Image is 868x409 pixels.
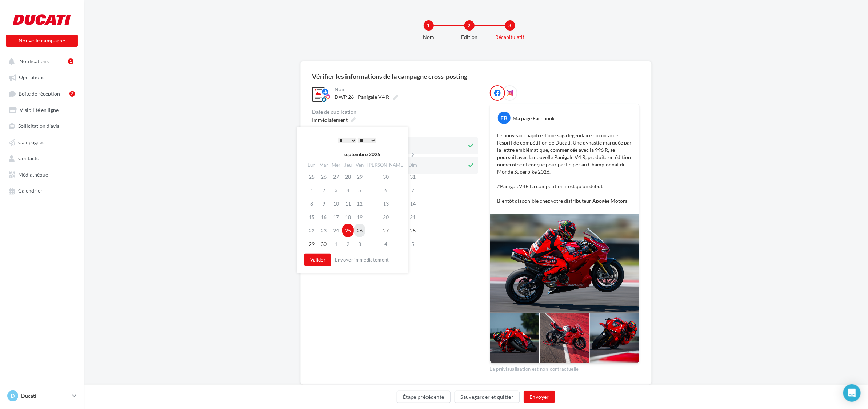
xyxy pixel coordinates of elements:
td: 31 [407,170,419,183]
td: 12 [354,197,365,210]
td: 30 [317,237,330,251]
td: 2 [317,183,330,197]
span: Notifications [19,58,49,64]
span: Contacts [18,155,39,162]
td: 6 [365,183,407,197]
td: 30 [365,170,407,183]
button: Envoyer immédiatement [332,255,392,264]
div: Date de publication [312,109,478,114]
th: [PERSON_NAME] [365,160,407,170]
th: Mer [330,160,342,170]
span: Visibilité en ligne [20,107,59,113]
td: 16 [317,210,330,224]
div: 2 [69,91,75,97]
th: Jeu [342,160,354,170]
div: Récapitulatif [487,33,533,41]
td: 19 [354,210,365,224]
button: Sauvegarder et quitter [455,391,520,403]
td: 14 [407,197,419,210]
a: Visibilité en ligne [4,103,79,116]
td: 11 [342,197,354,210]
td: 23 [317,224,330,237]
div: Ma page Facebook [513,115,555,122]
td: 28 [407,224,419,237]
span: Immédiatement [312,117,348,123]
a: Contacts [4,151,79,165]
span: D [11,392,15,400]
td: 2 [342,237,354,251]
button: Envoyer [524,391,555,403]
td: 27 [330,170,342,183]
a: Médiathèque [4,168,79,181]
td: 10 [330,197,342,210]
td: 26 [317,170,330,183]
a: Opérations [4,70,79,84]
td: 28 [342,170,354,183]
td: 25 [306,170,317,183]
td: 15 [306,210,317,224]
div: 2 [464,20,475,31]
a: Boîte de réception2 [4,87,79,100]
div: FB [498,112,511,124]
td: 5 [354,183,365,197]
div: La prévisualisation est non-contractuelle [490,363,640,373]
a: D Ducati [6,389,78,403]
th: septembre 2025 [317,149,407,160]
div: Nom [335,87,477,92]
div: 1 [68,58,73,64]
td: 18 [342,210,354,224]
th: Ven [354,160,365,170]
td: 3 [354,237,365,251]
td: 8 [306,197,317,210]
p: Ducati [21,392,69,400]
div: Vérifier les informations de la campagne cross-posting [312,73,468,80]
span: Campagnes [18,139,44,145]
button: Notifications 1 [4,54,76,68]
button: Valider [304,254,331,266]
td: 4 [342,183,354,197]
td: 26 [354,224,365,237]
span: Calendrier [18,188,43,194]
td: 4 [365,237,407,251]
td: 22 [306,224,317,237]
td: 20 [365,210,407,224]
span: Boîte de réception [19,90,60,97]
td: 3 [330,183,342,197]
td: 25 [342,224,354,237]
button: Nouvelle campagne [6,35,78,47]
div: Open Intercom Messenger [843,384,861,402]
th: Dim [407,160,419,170]
td: 29 [354,170,365,183]
td: 13 [365,197,407,210]
div: 1 [424,20,434,31]
td: 24 [330,224,342,237]
td: 17 [330,210,342,224]
td: 1 [306,183,317,197]
td: 29 [306,237,317,251]
th: Mar [317,160,330,170]
td: 7 [407,183,419,197]
a: Campagnes [4,135,79,149]
span: Opérations [19,74,44,81]
div: Edition [446,33,493,41]
button: Étape précédente [397,391,451,403]
p: Le nouveau chapitre d'une saga légendaire qui incarne l'esprit de compétition de Ducati. Une dyna... [497,132,632,204]
span: Médiathèque [18,171,48,178]
th: Lun [306,160,317,170]
td: 9 [317,197,330,210]
span: Sollicitation d'avis [18,123,59,129]
a: Sollicitation d'avis [4,119,79,132]
div: Nom [405,33,452,41]
div: 3 [505,20,515,31]
div: : [320,135,394,146]
td: 1 [330,237,342,251]
td: 21 [407,210,419,224]
a: Calendrier [4,184,79,197]
td: 27 [365,224,407,237]
td: 5 [407,237,419,251]
span: DWP 26 - Panigale V4 R [335,94,389,100]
